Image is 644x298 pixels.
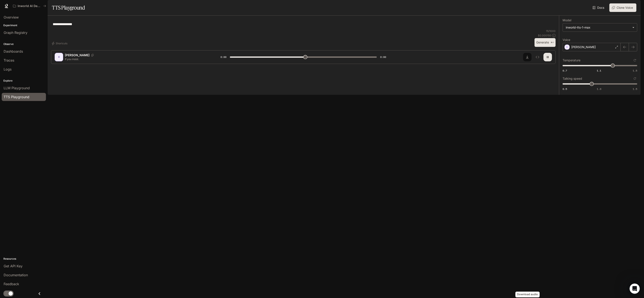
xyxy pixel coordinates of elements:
span: 0.7 [563,69,567,72]
p: Inworld AI Demos [18,4,41,8]
span: 0:00 [380,55,386,59]
button: Clone Voice [609,3,636,12]
a: Docs [592,3,606,12]
p: [PERSON_NAME] [571,45,596,49]
span: 0.5 [563,87,567,91]
button: Inspect [533,53,542,61]
button: All workspaces [11,2,48,10]
button: Download audio [523,53,532,61]
span: 1.1 [597,69,601,72]
button: Reset to default [633,58,637,63]
p: If you insist. [65,57,210,61]
button: Copy Voice ID [90,54,95,56]
div: Download audio [515,292,540,297]
p: Model [563,19,571,22]
iframe: Intercom live chat [630,284,640,294]
p: [PERSON_NAME] [65,53,90,57]
p: 15 / 1000 [546,29,556,33]
button: Generate⌘⏎ [535,38,556,47]
span: 1.5 [633,87,637,91]
button: Shortcuts [51,40,69,47]
div: C [55,54,62,60]
span: 1.0 [597,87,601,91]
h1: TTS Playground [52,3,85,12]
div: inworld-tts-1-max [566,25,630,30]
span: 1.5 [633,69,637,72]
p: ⌘⏎ [551,41,554,44]
p: Voice [563,38,570,41]
button: Reset to default [633,76,637,81]
p: Talking speed [563,77,582,80]
p: $ 0.000150 [538,34,551,37]
span: 0:00 [220,55,226,59]
p: Temperature [563,59,580,62]
div: inworld-tts-1-max [563,23,637,32]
